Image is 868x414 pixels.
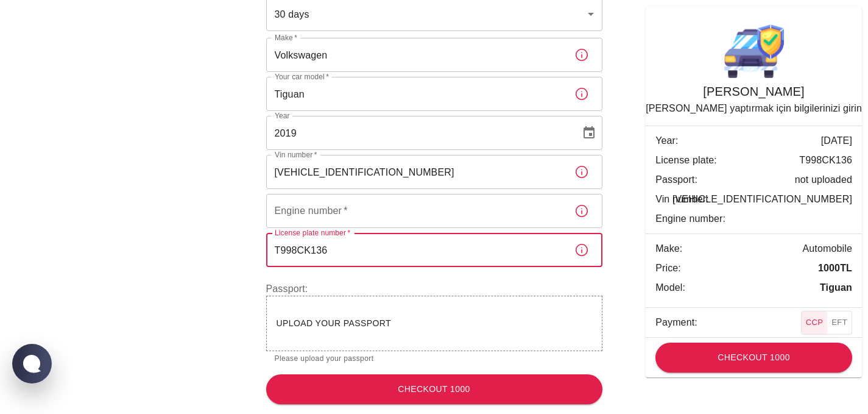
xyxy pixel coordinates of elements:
[802,312,828,334] button: CCP
[802,241,852,256] p: Automobile
[655,212,833,226] span: Engine number:
[655,192,833,207] span: Vin number:
[799,153,852,168] p: T998CK136
[646,101,862,116] p: [PERSON_NAME] yaptırmak için bilgilerinizi girin
[827,312,852,334] button: EFT
[655,241,833,256] span: Make:
[795,173,852,187] p: not uploaded
[655,134,833,148] span: Year:
[275,353,594,365] p: Please upload your passport
[277,318,392,328] span: Upload your passport
[655,261,833,276] span: Price:
[655,315,833,330] span: Payment:
[655,153,833,168] span: License plate:
[275,110,290,121] label: Year
[655,343,852,373] button: Checkout 1000
[655,280,833,295] span: Model:
[275,227,350,238] label: License plate number
[266,116,572,150] input: YYYY
[266,282,602,296] label: Passport:
[703,82,804,101] h6: [PERSON_NAME]
[266,374,602,404] button: Checkout 1000
[655,173,833,187] span: Passport:
[818,261,852,276] p: 1000 TL
[577,121,601,145] button: Choose date, selected date is Jan 1, 2019
[672,192,852,207] p: [VEHICLE_IDENTIFICATION_NUMBER]
[275,149,317,160] label: Vin number
[275,71,329,82] label: Your car model
[275,32,297,43] label: Make
[820,280,852,295] p: Tiguan
[821,134,852,148] p: [DATE]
